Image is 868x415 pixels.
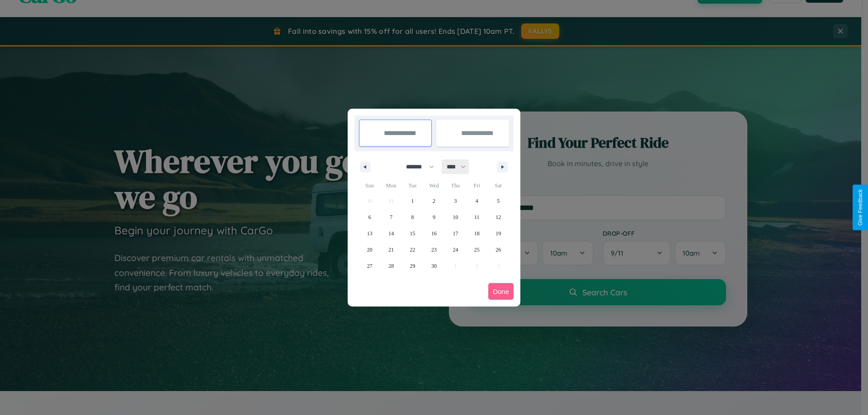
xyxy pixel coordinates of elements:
span: Mon [380,178,401,193]
span: Thu [445,178,466,193]
span: Sun [359,178,380,193]
span: 29 [410,258,415,274]
span: 23 [431,242,437,258]
span: 25 [474,242,480,258]
button: 19 [488,225,509,242]
span: 17 [453,225,458,242]
button: 12 [488,209,509,225]
span: 9 [433,209,435,225]
span: 20 [367,242,373,258]
button: 25 [466,242,487,258]
span: 7 [390,209,392,225]
button: 8 [402,209,423,225]
button: 18 [466,225,487,242]
button: 5 [488,193,509,209]
span: 8 [411,209,414,225]
div: Give Feedback [857,189,863,226]
button: 9 [423,209,444,225]
button: 27 [359,258,380,274]
span: 11 [474,209,480,225]
span: 1 [411,193,414,209]
button: 3 [445,193,466,209]
button: 20 [359,242,380,258]
button: 17 [445,225,466,242]
span: 21 [388,242,394,258]
button: Done [488,283,514,300]
span: 26 [495,242,501,258]
span: 10 [453,209,458,225]
span: Fri [466,178,487,193]
button: 13 [359,225,380,242]
span: Wed [423,178,444,193]
span: 4 [476,193,478,209]
button: 10 [445,209,466,225]
span: 30 [431,258,437,274]
span: 14 [388,225,394,242]
span: 5 [497,193,500,209]
button: 7 [380,209,401,225]
span: 12 [495,209,501,225]
span: Sat [488,178,509,193]
button: 11 [466,209,487,225]
button: 24 [445,242,466,258]
span: 2 [433,193,435,209]
button: 4 [466,193,487,209]
button: 21 [380,242,401,258]
span: 28 [388,258,394,274]
button: 2 [423,193,444,209]
button: 30 [423,258,444,274]
button: 15 [402,225,423,242]
span: 27 [367,258,373,274]
button: 1 [402,193,423,209]
span: Tue [402,178,423,193]
span: 3 [454,193,457,209]
span: 24 [453,242,458,258]
span: 19 [495,225,501,242]
button: 14 [380,225,401,242]
span: 15 [410,225,415,242]
span: 18 [474,225,480,242]
button: 6 [359,209,380,225]
button: 28 [380,258,401,274]
button: 26 [488,242,509,258]
button: 29 [402,258,423,274]
button: 22 [402,242,423,258]
span: 22 [410,242,415,258]
span: 6 [368,209,371,225]
button: 16 [423,225,444,242]
button: 23 [423,242,444,258]
span: 13 [367,225,373,242]
span: 16 [431,225,437,242]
